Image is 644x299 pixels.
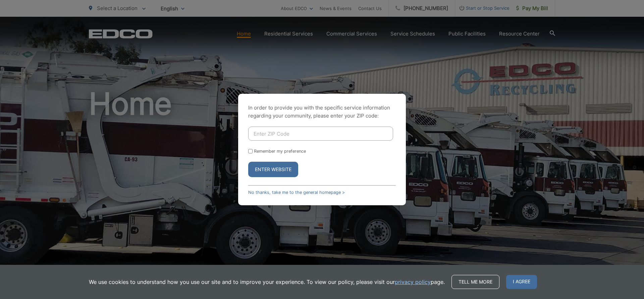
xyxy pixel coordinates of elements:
a: Tell me more [451,275,499,289]
span: I agree [506,275,537,289]
label: Remember my preference [254,149,306,154]
p: We use cookies to understand how you use our site and to improve your experience. To view our pol... [89,278,445,286]
button: Enter Website [248,162,298,177]
a: No thanks, take me to the general homepage > [248,190,345,195]
p: In order to provide you with the specific service information regarding your community, please en... [248,104,396,120]
a: privacy policy [395,278,431,286]
input: Enter ZIP Code [248,127,393,141]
